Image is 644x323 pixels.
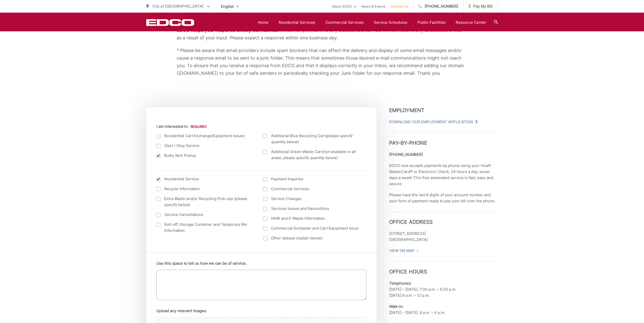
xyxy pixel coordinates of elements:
[389,107,498,113] h3: Employment
[389,304,498,316] p: [DATE] – [DATE], 9 a.m. – 4 p.m.
[389,231,498,243] p: [STREET_ADDRESS] [GEOGRAPHIC_DATA]
[325,19,364,26] a: Commercial Services
[156,309,207,313] label: Upload any relevant images.
[156,133,253,139] label: Residential Cart Exchange/Equipment Issues
[156,143,253,149] label: Start / Stop Service
[271,149,360,161] span: Additional Green-Waste Cart
[361,3,385,9] a: News & Events
[271,133,360,145] span: Additional Blue Recycling Cart
[156,212,253,218] label: Service Cancellations
[217,2,243,11] span: English
[389,248,419,254] a: View On Map
[389,192,498,204] p: Please have the last 6 digits of your account number and your form of payment ready to pay your b...
[263,196,360,202] label: Service Changes
[389,163,498,187] p: EDCO now accepts payments by phone using your Visa®, MasterCard® or Electronic Check, 24 hours a ...
[374,19,407,26] a: Service Schedules
[418,19,446,26] a: Public Facilities
[156,261,247,266] label: Use this space to tell us how we can be of service.
[152,4,203,9] span: City of [GEOGRAPHIC_DATA]
[389,152,423,157] strong: [PHONE_NUMBER]
[156,186,253,192] label: Recycle Information
[389,281,411,286] b: Telephones:
[263,225,360,231] label: Commercial Dumpster and Cart Equipment Issue
[258,19,268,26] a: Home
[389,119,477,125] a: Download Our Employment Application
[279,19,315,26] a: Residential Services
[156,124,207,129] label: I am interested in:
[177,27,468,42] p: We do not provide it to any outside source. You will not receive any unsolicited e-mail as a resu...
[146,19,194,26] a: EDCD logo. Return to the homepage.
[263,186,360,192] label: Commercial Services
[389,280,498,299] p: [DATE] – [DATE], 7:30 a.m. – 5:30 p.m. [DATE] 8 a.m. – 12 p.m.
[177,47,468,77] p: * Please be aware that email providers include spam blockers that can affect the delivery and dis...
[156,176,253,182] label: Residential Service
[263,235,360,241] label: Other (please explain below)
[263,215,360,221] label: HHW and E-Waste Information
[389,261,498,275] h3: Office Hours
[389,133,498,146] h3: Pay-by-Phone
[263,176,360,182] label: Payment Inquiries
[389,212,498,225] h3: Office Address
[263,206,360,212] label: Services Issues and Resolutions
[389,304,403,309] b: Walk-in:
[456,19,486,26] a: Resource Center
[390,3,408,9] a: Contact Us
[469,3,493,9] span: Pay My Bill
[156,153,253,159] label: Bulky Item Pickup
[332,3,356,9] a: About EDCO
[156,221,253,234] label: Roll-off, Storage Container and Temporary Bin Information
[156,196,253,208] label: Extra Waste and/or Recycling Pick-ups (please specify below)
